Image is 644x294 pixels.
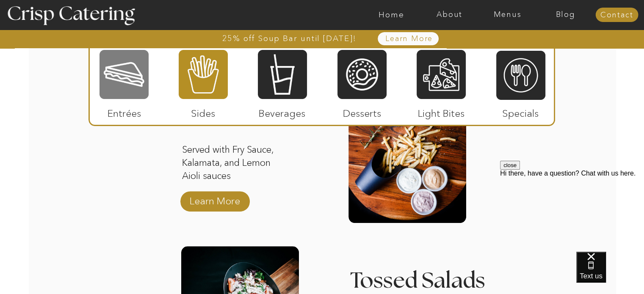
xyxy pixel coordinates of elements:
[362,11,420,19] a: Home
[175,99,231,124] p: Sides
[366,35,453,43] a: Learn More
[182,143,291,184] p: Served with Fry Sauce, Kalamata, and Lemon Aioli sauces
[536,11,594,19] a: Blog
[595,11,638,19] a: Contact
[420,11,478,19] a: About
[576,252,644,294] iframe: podium webchat widget bubble
[187,187,243,211] a: Learn More
[96,99,152,124] p: Entrées
[413,99,470,124] p: Light Bites
[350,270,495,291] h3: Tossed Salads
[192,34,387,43] a: 25% off Soup Bar until [DATE]!
[500,161,644,262] iframe: podium webchat widget prompt
[254,99,310,124] p: Beverages
[478,11,536,19] a: Menus
[334,99,390,124] p: Desserts
[492,99,549,124] p: Specials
